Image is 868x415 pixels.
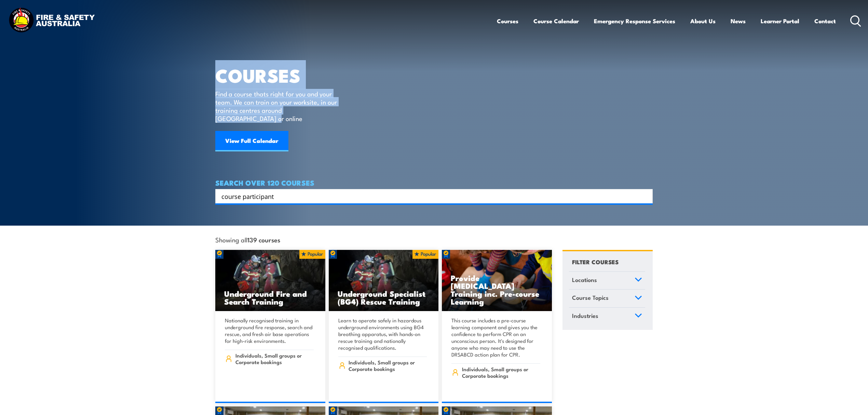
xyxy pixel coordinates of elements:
[497,12,518,30] a: Courses
[221,191,638,201] input: Search input
[761,12,799,30] a: Learner Portal
[442,250,552,311] img: Low Voltage Rescue and Provide CPR
[451,317,540,358] p: This course includes a pre-course learning component and gives you the confidence to perform CPR ...
[338,290,430,305] h3: Underground Specialist (BG4) Rescue Training
[338,317,427,351] p: Learn to operate safely in hazardous underground environments using BG4 breathing apparatus, with...
[224,290,316,305] h3: Underground Fire and Search Training
[572,275,597,284] span: Locations
[215,67,347,83] h1: COURSES
[247,235,280,244] strong: 139 courses
[814,12,836,30] a: Contact
[569,290,645,307] a: Course Topics
[215,236,280,243] span: Showing all
[731,12,746,30] a: News
[215,250,325,311] a: Underground Fire and Search Training
[572,257,619,266] h4: FILTER COURSES
[569,308,645,325] a: Industries
[215,179,653,186] h4: SEARCH OVER 120 COURSES
[533,12,579,30] a: Course Calendar
[641,191,650,201] button: Search magnifier button
[215,90,340,122] p: Find a course thats right for you and your team. We can train on your worksite, in our training c...
[462,366,540,379] span: Individuals, Small groups or Corporate bookings
[451,274,543,305] h3: Provide [MEDICAL_DATA] Training inc. Pre-course Learning
[223,191,639,201] form: Search form
[442,250,552,311] a: Provide [MEDICAL_DATA] Training inc. Pre-course Learning
[349,359,427,372] span: Individuals, Small groups or Corporate bookings
[572,311,598,320] span: Industries
[569,272,645,290] a: Locations
[215,131,288,151] a: View Full Calendar
[594,12,675,30] a: Emergency Response Services
[235,352,314,365] span: Individuals, Small groups or Corporate bookings
[329,250,439,311] a: Underground Specialist (BG4) Rescue Training
[572,293,609,302] span: Course Topics
[690,12,716,30] a: About Us
[329,250,439,311] img: Underground mine rescue
[215,250,325,311] img: Underground mine rescue
[225,317,314,344] p: Nationally recognised training in underground fire response, search and rescue, and fresh air bas...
